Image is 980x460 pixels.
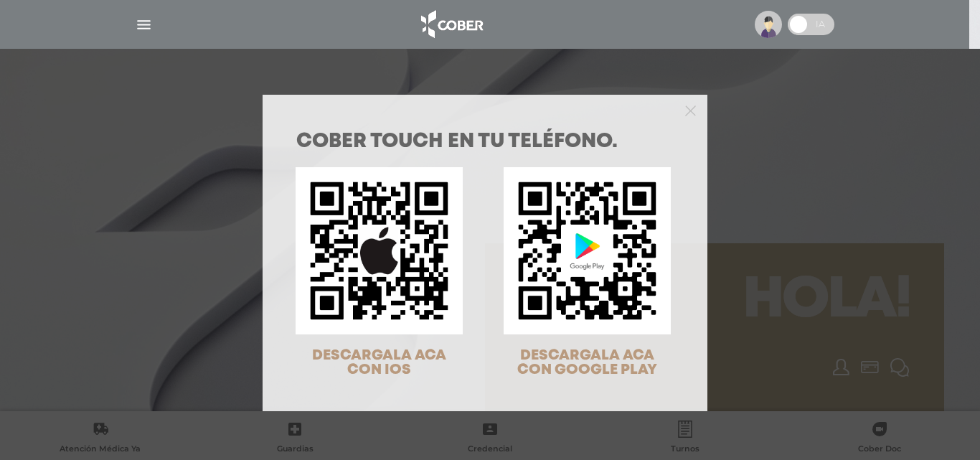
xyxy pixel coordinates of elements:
span: DESCARGALA ACA CON GOOGLE PLAY [517,349,657,377]
img: qr-code [296,167,463,334]
span: DESCARGALA ACA CON IOS [312,349,446,377]
img: qr-code [504,167,671,334]
h1: COBER TOUCH en tu teléfono. [296,132,674,152]
button: Close [685,103,696,116]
